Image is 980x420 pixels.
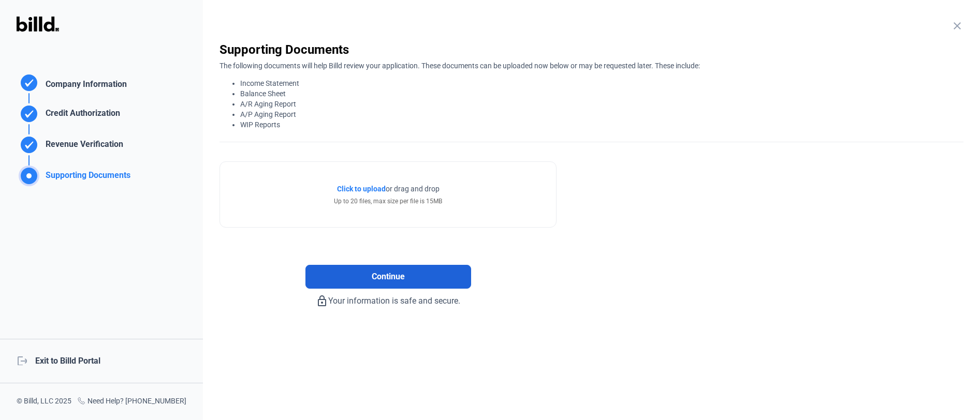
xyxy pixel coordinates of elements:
[77,396,186,408] div: Need Help? [PHONE_NUMBER]
[41,107,120,124] div: Credit Authorization
[17,17,59,32] img: Billd Logo
[305,265,471,289] button: Continue
[386,184,440,194] span: or drag and drop
[951,20,963,32] mat-icon: close
[240,109,963,119] li: A/P Aging Report
[220,41,963,58] div: Supporting Documents
[220,289,557,307] div: Your information is safe and secure.
[372,271,405,283] span: Continue
[240,88,963,99] li: Balance Sheet
[220,58,963,130] div: The following documents will help Billd review your application. These documents can be uploaded ...
[334,197,442,206] div: Up to 20 files, max size per file is 15MB
[316,295,328,307] mat-icon: lock_outline
[240,99,963,109] li: A/R Aging Report
[41,169,130,186] div: Supporting Documents
[41,78,127,93] div: Company Information
[41,138,123,155] div: Revenue Verification
[240,119,963,130] li: WIP Reports
[240,78,963,88] li: Income Statement
[17,396,71,408] div: © Billd, LLC 2025
[17,355,27,365] mat-icon: logout
[337,185,386,193] span: Click to upload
